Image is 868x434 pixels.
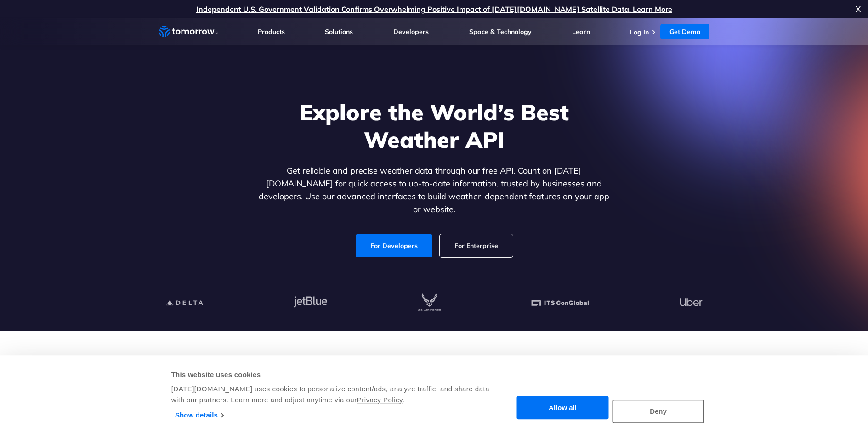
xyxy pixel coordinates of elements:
div: [DATE][DOMAIN_NAME] uses cookies to personalize content/ads, analyze traffic, and share data with... [171,383,491,406]
h1: Explore the World’s Best Weather API [257,98,612,153]
a: Privacy Policy [357,396,403,404]
button: Allow all [517,396,609,420]
div: This website uses cookies [171,369,491,380]
a: Get Demo [660,24,709,39]
a: Independent U.S. Government Validation Confirms Overwhelming Positive Impact of [DATE][DOMAIN_NAM... [196,5,672,14]
a: Log In [630,28,649,36]
a: Home link [159,25,218,39]
a: Space & Technology [469,28,532,36]
a: Products [258,28,285,36]
button: Deny [613,400,704,423]
a: For Enterprise [440,234,513,257]
a: Show details [175,408,223,422]
a: Developers [393,28,429,36]
a: Learn [572,28,590,36]
p: Get reliable and precise weather data through our free API. Count on [DATE][DOMAIN_NAME] for quic... [257,164,612,216]
a: Solutions [325,28,353,36]
a: For Developers [356,234,432,257]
